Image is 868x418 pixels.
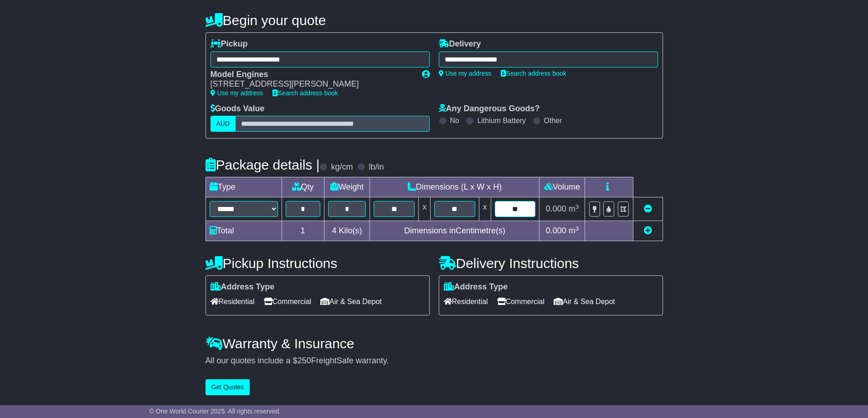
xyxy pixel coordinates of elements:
span: 0.000 [546,226,566,235]
sup: 3 [575,225,579,232]
h4: Begin your quote [205,13,663,28]
span: Commercial [497,294,544,309]
h4: Package details | [205,157,320,172]
td: Dimensions (L x W x H) [370,177,539,197]
span: © One World Courier 2025. All rights reserved. [149,408,281,415]
span: 0.000 [546,204,566,213]
sup: 3 [575,203,579,210]
label: Pickup [211,39,248,49]
td: Dimensions in Centimetre(s) [370,221,539,241]
div: All our quotes include a $ FreightSafe warranty. [205,356,663,366]
td: x [419,197,431,221]
label: Delivery [439,39,481,49]
td: Weight [324,177,370,197]
span: 4 [332,226,336,235]
label: Address Type [444,282,508,292]
td: Volume [539,177,585,197]
label: Address Type [211,282,275,292]
a: Use my address [211,89,263,97]
a: Search address book [272,89,338,97]
span: Residential [444,294,488,309]
a: Use my address [439,70,492,77]
div: [STREET_ADDRESS][PERSON_NAME] [211,79,413,89]
span: Commercial [264,294,311,309]
span: Air & Sea Depot [554,294,615,309]
a: Search address book [501,70,566,77]
label: kg/cm [331,162,353,172]
label: AUD [211,116,236,132]
label: lb/in [369,162,384,172]
h4: Delivery Instructions [439,256,663,271]
label: Other [544,116,562,125]
span: Residential [211,294,255,309]
h4: Warranty & Insurance [205,336,663,351]
span: m [569,226,579,235]
label: Lithium Battery [477,116,526,125]
td: Qty [282,177,324,197]
label: No [450,116,459,125]
div: Model Engines [211,70,413,80]
a: Remove this item [644,204,652,213]
button: Get Quotes [205,379,250,395]
td: x [479,197,491,221]
td: Total [205,221,282,241]
span: m [569,204,579,213]
label: Goods Value [211,104,265,114]
td: 1 [282,221,324,241]
td: Type [205,177,282,197]
label: Any Dangerous Goods? [439,104,540,114]
span: 250 [298,356,311,365]
h4: Pickup Instructions [205,256,430,271]
a: Add new item [644,226,652,235]
span: Air & Sea Depot [320,294,382,309]
td: Kilo(s) [324,221,370,241]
